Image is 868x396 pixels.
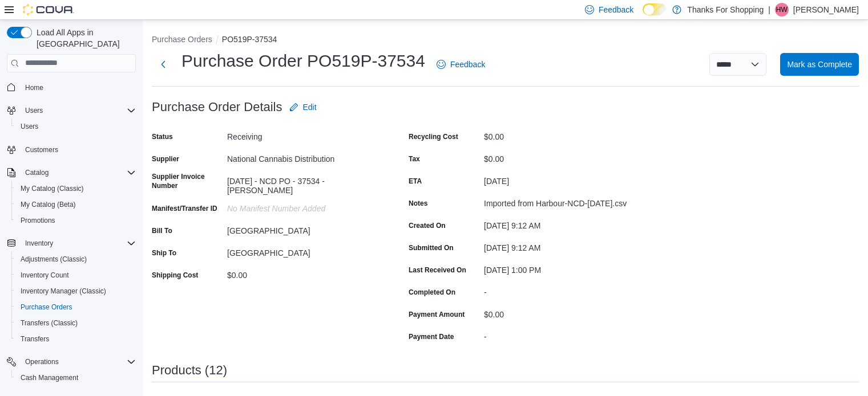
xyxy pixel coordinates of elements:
[152,248,176,258] label: Ship To
[16,182,88,195] a: My Catalog (Classic)
[21,143,63,157] a: Customers
[152,204,217,213] label: Manifest/Transfer ID
[409,332,454,341] label: Payment Date
[16,120,43,133] a: Users
[484,283,637,297] div: -
[152,53,175,76] button: Next
[21,122,38,131] span: Users
[11,251,140,267] button: Adjustments (Classic)
[21,271,69,280] span: Inventory Count
[450,59,485,70] span: Feedback
[16,268,74,282] a: Inventory Count
[484,172,637,186] div: [DATE]
[2,141,140,158] button: Customers
[793,3,859,17] p: [PERSON_NAME]
[409,266,466,275] label: Last Received On
[16,332,54,346] a: Transfers
[16,198,80,211] a: My Catalog (Beta)
[21,184,84,193] span: My Catalog (Classic)
[25,168,49,177] span: Catalog
[484,217,637,230] div: [DATE] 9:12 AM
[21,80,136,95] span: Home
[21,216,55,225] span: Promotions
[599,4,633,15] span: Feedback
[11,181,140,197] button: My Catalog (Classic)
[21,373,78,382] span: Cash Management
[227,128,380,141] div: Receiving
[484,128,637,141] div: $0.00
[152,154,179,164] label: Supplier
[16,214,60,227] a: Promotions
[152,172,223,190] label: Supplier Invoice Number
[21,200,76,209] span: My Catalog (Beta)
[11,119,140,134] button: Users
[16,300,77,314] a: Purchase Orders
[11,213,140,228] button: Promotions
[21,287,106,296] span: Inventory Manager (Classic)
[11,370,140,386] button: Cash Management
[409,288,455,297] label: Completed On
[227,244,380,258] div: [GEOGRAPHIC_DATA]
[21,255,87,264] span: Adjustments (Classic)
[21,166,136,179] span: Catalog
[152,271,198,280] label: Shipping Cost
[16,332,136,346] span: Transfers
[775,3,789,17] div: Hannah Waugh
[2,235,140,251] button: Inventory
[16,316,82,330] a: Transfers (Classic)
[11,283,140,299] button: Inventory Manager (Classic)
[11,299,140,315] button: Purchase Orders
[643,15,643,16] span: Dark Mode
[409,221,446,230] label: Created On
[16,252,91,266] a: Adjustments (Classic)
[21,236,58,250] button: Inventory
[2,354,140,370] button: Operations
[409,310,465,319] label: Payment Amount
[152,35,212,44] button: Purchase Orders
[409,177,422,186] label: ETA
[484,305,637,319] div: $0.00
[227,222,380,235] div: [GEOGRAPHIC_DATA]
[227,266,380,280] div: $0.00
[16,316,136,330] span: Transfers (Classic)
[2,103,140,119] button: Users
[21,355,63,369] button: Operations
[16,268,136,282] span: Inventory Count
[227,172,380,195] div: [DATE] - NCD PO - 37534 - [PERSON_NAME]
[25,106,43,115] span: Users
[484,239,637,252] div: [DATE] 9:12 AM
[285,96,321,119] button: Edit
[227,199,380,213] div: No Manifest Number added
[16,198,136,211] span: My Catalog (Beta)
[484,150,637,164] div: $0.00
[484,328,637,341] div: -
[25,145,58,154] span: Customers
[409,199,427,208] label: Notes
[11,197,140,213] button: My Catalog (Beta)
[787,59,852,70] span: Mark as Complete
[25,357,59,366] span: Operations
[409,243,454,252] label: Submitted On
[2,165,140,181] button: Catalog
[21,334,49,344] span: Transfers
[25,83,43,92] span: Home
[409,132,458,141] label: Recycling Cost
[222,35,277,44] button: PO519P-37534
[16,284,111,298] a: Inventory Manager (Classic)
[32,27,136,50] span: Load All Apps in [GEOGRAPHIC_DATA]
[303,101,317,113] span: Edit
[23,4,74,15] img: Cova
[25,239,53,248] span: Inventory
[152,364,227,377] h3: Products (12)
[16,182,136,195] span: My Catalog (Classic)
[16,252,136,266] span: Adjustments (Classic)
[2,79,140,96] button: Home
[16,120,136,133] span: Users
[16,284,136,298] span: Inventory Manager (Classic)
[152,34,859,47] nav: An example of EuiBreadcrumbs
[21,104,136,117] span: Users
[21,355,136,369] span: Operations
[11,331,140,347] button: Transfers
[152,226,172,235] label: Bill To
[11,315,140,331] button: Transfers (Classic)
